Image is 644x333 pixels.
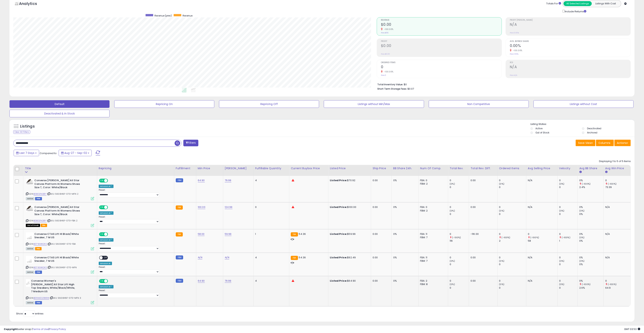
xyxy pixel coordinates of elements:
div: Avg Win Price [605,166,629,170]
div: -116.00 [471,232,494,236]
span: 2025-09-10 03:53 GMT [624,327,640,331]
small: (0%) [499,283,504,286]
div: 0 [499,232,526,236]
div: seller snap | | [4,328,66,331]
div: Preset: [99,216,171,224]
button: Columns [596,140,614,146]
div: 0 [499,263,526,266]
div: 2.6% [579,286,604,290]
div: 0.00 [373,256,389,259]
div: 0.00 [373,279,389,283]
small: (-100%) [608,182,616,185]
small: (0%) [499,182,504,185]
small: FBA [291,232,298,237]
div: 0 [559,205,578,209]
span: Aug-27 - Sep-02 [64,151,87,155]
span: All listings currently available for purchase on Amazon [26,247,35,250]
div: Ship Price [373,166,390,170]
div: 0 [559,179,578,182]
div: FBM: 2 [420,209,445,212]
small: (0%) [579,236,585,239]
label: Active [535,127,542,130]
span: Show: entries [16,312,43,315]
span: FBM [35,271,42,274]
small: (-100%) [502,236,510,239]
small: (-100%) [582,182,590,185]
div: Preset: [99,189,171,197]
div: 58 [528,239,557,243]
span: Revenue [381,19,502,21]
b: Converse [PERSON_NAME] All Star Canvas Platform Hi Womens Shoes Size 7, Color: White/Black [34,179,80,190]
div: Amazon AI * [99,185,114,188]
div: 0 [499,179,526,182]
small: Prev: 1.00% [510,53,518,55]
div: N/A [528,256,555,259]
h2: $0.00 [381,22,502,27]
p: Listing States: [530,122,635,126]
small: (0%) [559,283,564,286]
div: N/A [605,205,628,209]
button: Save View [576,140,595,146]
h2: $0.00 [381,44,502,49]
div: 0.00 [373,232,389,236]
div: Min Price [198,166,221,170]
span: ON [99,280,104,283]
span: All listings currently available for purchase on Amazon [26,197,35,200]
div: 0 [499,286,526,290]
div: 0.00 [471,279,494,283]
small: -100.00% [383,28,393,31]
h2: N/A [510,65,631,70]
label: Out of Stock [535,131,549,134]
div: 0 [450,279,469,283]
small: Prev: 0.00% [510,32,519,34]
small: -100.00% [383,70,393,73]
div: ASIN: [26,232,94,250]
button: Aug-27 - Sep-02 [59,150,92,156]
span: 54.36 [299,256,306,259]
button: Listings With Cost [592,1,620,6]
b: Listed Price: [330,232,347,236]
small: FBM [176,255,183,259]
b: Listed Price: [330,279,347,283]
div: N/A [528,205,555,209]
span: Columns [598,141,610,145]
div: 0% [393,179,416,182]
small: (0%) [559,182,564,185]
div: N/A [528,279,555,283]
span: All listings currently available for purchase on Amazon [26,301,35,304]
div: Clear All Filters [13,130,30,134]
div: Avg Selling Price [528,166,556,170]
small: (-100%) [562,236,570,239]
small: (-100%) [452,236,461,239]
div: 0 [559,256,578,259]
a: B079GXK2KS [34,242,47,246]
div: ASIN: [26,179,94,200]
span: FBA [35,247,42,250]
small: Avg BB Share. [579,170,582,174]
label: Archived [587,131,597,134]
span: ROI [510,62,631,64]
small: Prev: N/A [510,74,517,76]
div: 1 [559,239,578,243]
span: | SKU: 560846F-070-FBA [47,242,76,245]
div: Listed Price [330,166,369,170]
div: 0 [499,186,526,189]
div: Velocity [559,166,576,170]
span: FBA [41,224,47,227]
div: 0% [579,279,604,283]
span: | SKU: 560846F-070-MFN [47,266,77,269]
div: FBA: 2 [420,279,445,283]
span: Avg. Buybox Share [510,40,631,42]
a: 124.99 [225,205,233,209]
a: Privacy Policy [49,327,66,331]
a: 100.00 [198,205,205,209]
span: ON [99,206,104,209]
div: FBA: 11 [420,256,445,259]
small: (-100%) [530,236,539,239]
div: FBA: 0 [420,205,445,209]
a: Terms of Use [32,327,49,331]
b: Total Inventory Value: [377,83,403,86]
div: $92.49 [330,256,368,259]
div: $59.99 [330,232,368,236]
small: FBA [291,256,298,260]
